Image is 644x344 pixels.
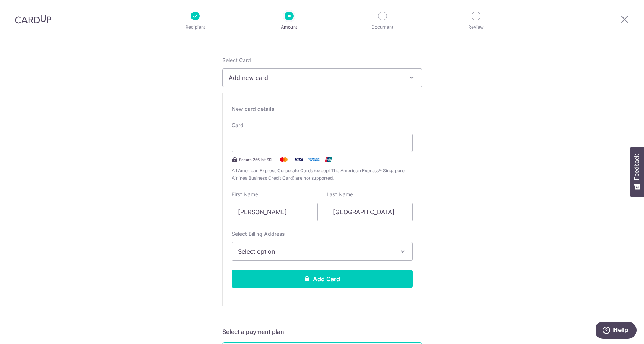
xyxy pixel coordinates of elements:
div: New card details [232,105,413,113]
p: Document [355,23,410,31]
h5: Select a payment plan [222,327,422,336]
span: Select option [238,247,393,256]
img: Visa [291,155,306,164]
label: Last Name [327,191,353,198]
iframe: Opens a widget where you can find more information [596,322,637,340]
span: Add new card [229,73,402,82]
img: .alt.unionpay [321,155,336,164]
p: Review [448,23,504,31]
p: Recipient [168,23,223,31]
iframe: Secure card payment input frame [238,138,406,147]
span: Secure 256-bit SSL [239,157,273,163]
label: Select Billing Address [232,230,285,238]
button: Feedback - Show survey [630,147,644,197]
span: Feedback [634,154,640,180]
button: Select option [232,242,413,261]
span: translation missing: en.payables.payment_networks.credit_card.summary.labels.select_card [222,57,251,63]
label: First Name [232,191,258,198]
button: Add new card [222,68,422,87]
span: All American Express Corporate Cards (except The American Express® Singapore Airlines Business Cr... [232,167,413,182]
label: Card [232,122,244,129]
img: Mastercard [276,155,291,164]
input: Cardholder First Name [232,203,318,221]
input: Cardholder Last Name [327,203,413,221]
img: .alt.amex [306,155,321,164]
img: CardUp [15,15,51,24]
button: Add Card [232,270,413,288]
p: Amount [261,23,317,31]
